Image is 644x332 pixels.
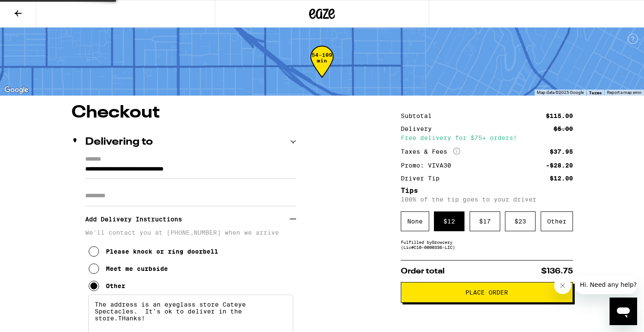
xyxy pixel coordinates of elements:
[401,239,573,250] div: Fulfilled by Growcery (Lic# C10-0000336-LIC )
[89,260,168,277] button: Meet me curbside
[607,90,641,95] a: Report a map error
[541,211,573,231] div: Other
[85,137,153,147] h2: Delivering to
[2,84,31,96] a: Open this area in Google Maps (opens a new window)
[89,277,125,295] button: Other
[554,126,573,132] div: $5.00
[401,187,573,194] h5: Tips
[470,211,500,231] div: $ 17
[505,211,536,231] div: $ 23
[2,84,31,96] img: Google
[106,265,168,272] div: Meet me curbside
[589,90,602,95] a: Terms
[401,126,438,132] div: Delivery
[401,211,429,231] div: None
[85,229,296,236] p: We'll contact you at [PHONE_NUMBER] when we arrive
[401,148,460,155] div: Taxes & Fees
[401,113,438,119] div: Subtotal
[85,209,290,229] h3: Add Delivery Instructions
[106,282,125,289] div: Other
[550,175,573,181] div: $12.00
[550,149,573,155] div: $37.95
[541,267,573,275] span: $136.75
[310,52,334,84] div: 54-109 min
[106,248,218,255] div: Please knock or ring doorbell
[401,196,573,203] p: 100% of the tip goes to your driver
[401,135,573,141] div: Free delivery for $75+ orders!
[537,90,584,95] span: Map data ©2025 Google
[401,282,573,303] button: Place Order
[401,162,457,168] div: Promo: VIVA30
[554,277,571,294] iframe: Close message
[610,298,637,325] iframe: Button to launch messaging window
[89,243,218,260] button: Please knock or ring doorbell
[401,267,445,275] span: Order total
[546,113,573,119] div: $115.00
[575,275,637,294] iframe: Message from company
[465,289,508,295] span: Place Order
[401,175,446,181] div: Driver Tip
[434,211,464,231] div: $ 12
[546,162,573,168] div: -$28.20
[71,104,296,121] h1: Checkout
